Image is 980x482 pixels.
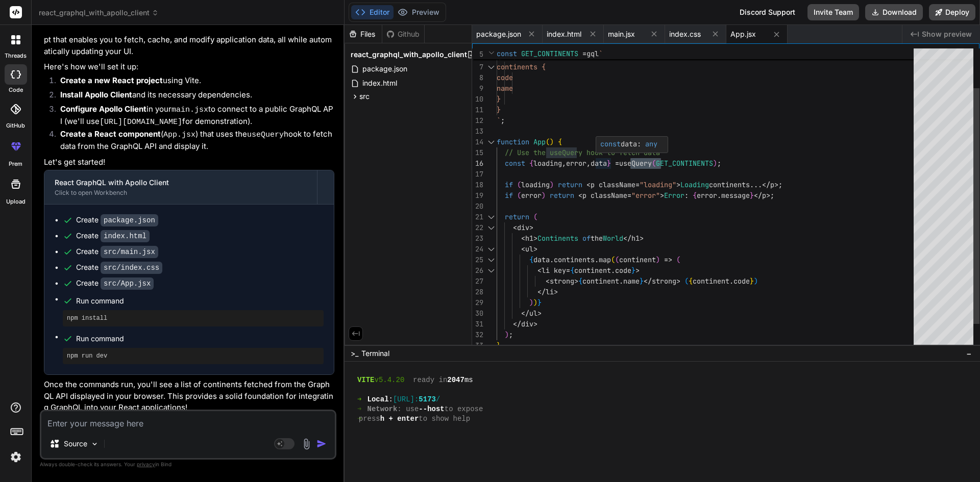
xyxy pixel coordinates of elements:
button: React GraphQL with Apollo ClientClick to open Workbench [44,170,317,204]
code: [URL][DOMAIN_NAME] [100,118,182,126]
span: { [558,137,562,146]
div: 28 [472,287,483,297]
span: > [640,234,644,243]
label: threads [5,52,27,60]
span: code [615,266,631,275]
span: </ [623,234,631,243]
label: Upload [6,197,26,206]
span: = [566,266,570,275]
span: < [546,276,550,286]
code: main.jsx [171,106,208,114]
span: . [550,255,554,264]
span: --host [419,404,444,414]
span: function [497,137,529,146]
span: } [750,191,754,200]
button: − [964,345,974,362]
div: 10 [472,94,483,105]
span: Run command [76,296,324,306]
span: VITE [357,375,375,385]
pre: npm run dev [67,352,320,360]
strong: Install Apollo Client [60,90,132,99]
span: gql [586,49,599,58]
div: 18 [472,180,483,190]
div: 25 [472,255,483,265]
span: Show preview [922,29,972,39]
div: Files [345,29,382,39]
label: GitHub [6,121,25,130]
span: ready in [413,375,447,385]
span: ) [713,159,717,168]
div: 15 [472,147,483,158]
span: < [586,180,591,189]
button: Preview [394,5,444,19]
span: } [640,276,644,286]
div: Discord Support [733,4,801,20]
span: ) [542,191,546,200]
div: Create [76,246,158,257]
span: { [578,276,582,286]
span: . [729,276,733,286]
span: of [582,234,591,243]
span: p [762,191,766,200]
span: { [529,255,533,264]
div: 21 [472,212,483,222]
span: GET_CONTINENTS [656,159,713,168]
span: > [676,180,680,189]
span: { [570,266,574,275]
div: Click to collapse the range. [484,137,498,147]
span: map [599,255,611,264]
label: prem [9,160,22,168]
span: ms [464,375,473,385]
span: index.css [669,29,701,39]
span: error [521,191,542,200]
span: { [693,191,697,200]
span: Run command [76,334,324,344]
span: ) [754,276,758,286]
div: 33 [472,340,483,351]
span: the [591,234,603,243]
p: Certainly! I can help you set up a React project with GraphQL using Apollo Client. Apollo Client ... [44,11,334,57]
img: Pick Models [90,440,99,448]
div: 7 [472,62,483,72]
span: = [627,191,631,200]
div: Create [76,215,158,225]
span: > [554,287,558,296]
span: index.html [361,77,398,89]
span: ...</ [750,180,770,189]
span: > [537,309,542,318]
span: < [578,191,582,200]
span: ` [599,49,603,58]
span: h + enter [380,414,419,424]
div: Click to collapse the range. [484,222,498,233]
span: < [521,234,525,243]
span: Terminal [361,348,389,359]
span: p className [582,191,627,200]
span: code [733,276,750,286]
span: to expose [445,404,483,414]
span: const [497,49,517,58]
span: [URL]: [393,395,419,404]
span: continent [582,276,619,286]
div: 12 [472,115,483,126]
li: ( ) that uses the hook to fetch data from the GraphQL API and display it. [52,129,334,153]
span: Local [367,395,389,404]
span: , [562,159,566,168]
span: = [635,180,640,189]
span: continent [574,266,611,275]
span: package.json [476,29,521,39]
div: Click to collapse the range. [484,62,498,72]
span: . [611,266,615,275]
strong: Create a React component [60,129,161,139]
div: 26 [472,265,483,276]
span: ( [684,276,689,286]
span: } [497,94,501,104]
div: Create [76,278,154,289]
span: data [533,255,550,264]
div: 13 [472,126,483,137]
span: ) [656,255,660,264]
span: ( [615,255,619,264]
span: name [623,276,640,286]
pre: npm install [67,314,320,322]
span: => [664,255,672,264]
span: ) [550,137,554,146]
